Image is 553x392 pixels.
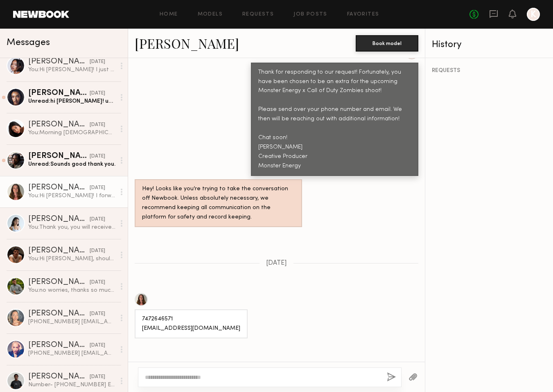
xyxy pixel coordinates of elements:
[28,89,90,97] div: [PERSON_NAME]
[90,121,105,129] div: [DATE]
[28,349,115,357] div: [PHONE_NUMBER] [EMAIL_ADDRESS][DOMAIN_NAME]
[242,12,274,17] a: Requests
[28,381,115,389] div: Number- [PHONE_NUMBER] Email- [EMAIL_ADDRESS][DOMAIN_NAME]
[28,310,90,318] div: [PERSON_NAME]
[356,39,418,46] a: Book model
[347,12,379,17] a: Favorites
[28,215,90,223] div: [PERSON_NAME]
[90,310,105,318] div: [DATE]
[356,35,418,52] button: Book model
[7,38,50,47] span: Messages
[28,247,90,255] div: [PERSON_NAME]
[28,373,90,381] div: [PERSON_NAME]
[28,121,90,129] div: [PERSON_NAME]
[432,68,546,74] div: REQUESTS
[28,66,115,74] div: You: Hi [PERSON_NAME]! I just wanted to see if you saw my above message and if this is something ...
[90,216,105,223] div: [DATE]
[160,12,178,17] a: Home
[28,97,115,105] div: Unread: hi [PERSON_NAME]! unfortunately i won’t be back in town til the 26th :( i appreciate you ...
[258,68,411,171] div: Thank for responding to our request! Fortunately, you have been chosen to be an extra for the upc...
[28,341,90,349] div: [PERSON_NAME]
[142,185,295,222] div: Hey! Looks like you’re trying to take the conversation off Newbook. Unless absolutely necessary, ...
[527,8,540,21] a: K
[432,40,546,50] div: History
[28,223,115,231] div: You: Thank you, you will receive an email shortly.
[28,129,115,137] div: You: Morning [DEMOGRAPHIC_DATA]! Was wondering if you ever saw my request in your inbox? Your loo...
[90,247,105,255] div: [DATE]
[90,342,105,349] div: [DATE]
[28,152,90,160] div: [PERSON_NAME]
[28,318,115,326] div: [PHONE_NUMBER] [EMAIL_ADDRESS][DOMAIN_NAME]
[198,12,223,17] a: Models
[142,315,240,333] div: 7472646571 [EMAIL_ADDRESS][DOMAIN_NAME]
[135,34,239,52] a: [PERSON_NAME]
[90,279,105,286] div: [DATE]
[293,12,327,17] a: Job Posts
[90,90,105,97] div: [DATE]
[28,286,115,294] div: You: no worries, thanks so much for your response!
[90,153,105,160] div: [DATE]
[90,58,105,66] div: [DATE]
[90,373,105,381] div: [DATE]
[90,184,105,192] div: [DATE]
[28,278,90,286] div: [PERSON_NAME]
[28,255,115,263] div: You: Hi [PERSON_NAME], shouldn't be a problem. Let me confirm with our executives and get back to...
[28,192,115,200] div: You: Hi [PERSON_NAME]! I forwarded you an email invite for noon if you could jump on! If not, I w...
[266,260,287,267] span: [DATE]
[28,160,115,168] div: Unread: Sounds good thank you.
[28,184,90,192] div: [PERSON_NAME]
[28,58,90,66] div: [PERSON_NAME]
